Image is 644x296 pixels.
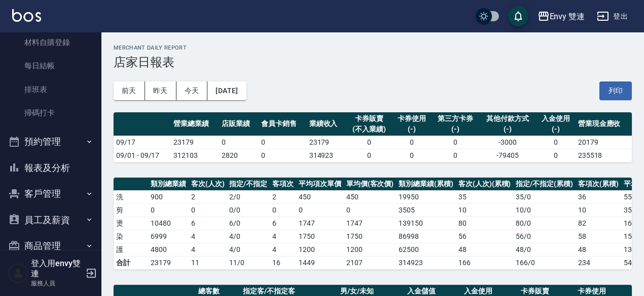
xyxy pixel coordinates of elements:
td: 1747 [344,217,397,230]
td: 4 / 0 [227,243,270,256]
td: 234 [576,256,621,269]
td: 0 [346,136,392,149]
td: 1750 [296,230,344,243]
div: 第三方卡券 [434,113,477,124]
td: 護 [114,243,148,256]
td: 2820 [219,149,259,162]
td: 剪 [114,203,148,217]
td: 6 [270,217,296,230]
button: 報表及分析 [4,155,97,181]
td: 0 [346,149,392,162]
h5: 登入用envy雙連 [31,259,83,279]
th: 客項次 [270,178,296,191]
div: 入金使用 [539,113,573,124]
th: 客次(人次)(累積) [456,178,514,191]
button: 列印 [599,81,632,100]
th: 會員卡銷售 [259,112,307,136]
td: 48 [576,243,621,256]
td: 10 [576,203,621,217]
td: 2 [189,190,227,203]
td: 10 / 0 [513,203,576,217]
td: 4 [189,243,227,256]
button: 員工及薪資 [4,207,97,233]
td: 10480 [148,217,189,230]
div: Envy 雙連 [550,10,585,23]
button: [DATE] [207,81,246,100]
td: 166/0 [513,256,576,269]
td: 4 [189,230,227,243]
td: 80 / 0 [513,217,576,230]
td: 900 [148,190,189,203]
td: 2 [270,190,296,203]
th: 客項次(累積) [576,178,621,191]
td: 450 [344,190,397,203]
td: 0 [259,136,307,149]
td: 4 / 0 [227,230,270,243]
td: 36 [576,190,621,203]
td: 48 [456,243,514,256]
th: 營業總業績 [171,112,219,136]
td: 23179 [307,136,346,149]
div: 其他付款方式 [482,113,533,124]
td: 2107 [344,256,397,269]
td: 314923 [307,149,346,162]
button: 商品管理 [4,233,97,259]
button: 客戶管理 [4,181,97,207]
th: 營業現金應收 [576,112,632,136]
button: 昨天 [145,81,176,100]
td: 0 [432,149,480,162]
td: 2 / 0 [227,190,270,203]
button: save [508,6,528,26]
a: 每日結帳 [4,54,97,77]
td: 314923 [396,256,456,269]
td: 62500 [396,243,456,256]
div: 卡券使用 [395,113,429,124]
td: 0 [259,149,307,162]
td: 4 [270,243,296,256]
td: 235518 [576,149,632,162]
td: 166 [456,256,514,269]
h2: Merchant Daily Report [114,45,632,51]
a: 材料自購登錄 [4,31,97,54]
td: 82 [576,217,621,230]
td: 20179 [576,136,632,149]
button: 今天 [176,81,208,100]
td: 1200 [296,243,344,256]
th: 客次(人次) [189,178,227,191]
th: 單均價(客次價) [344,178,397,191]
td: 1449 [296,256,344,269]
div: (-) [539,124,573,135]
td: 0 [270,203,296,217]
td: 0 [148,203,189,217]
td: 11 [189,256,227,269]
table: a dense table [114,112,632,162]
td: 0 [344,203,397,217]
td: 0 [432,136,480,149]
div: (-) [434,124,477,135]
div: 卡券販賣 [349,113,389,124]
td: -79405 [479,149,535,162]
td: 合計 [114,256,148,269]
div: (不入業績) [349,124,389,135]
td: 80 [456,217,514,230]
td: 3505 [396,203,456,217]
td: 0 / 0 [227,203,270,217]
td: 6 / 0 [227,217,270,230]
td: 23179 [171,136,219,149]
td: 4800 [148,243,189,256]
td: 6 [189,217,227,230]
td: 0 [296,203,344,217]
td: 35 / 0 [513,190,576,203]
p: 服務人員 [31,279,83,288]
td: 19950 [396,190,456,203]
td: 139150 [396,217,456,230]
img: Person [8,263,28,283]
td: 1747 [296,217,344,230]
td: 10 [456,203,514,217]
td: 6999 [148,230,189,243]
td: 0 [219,136,259,149]
th: 平均項次單價 [296,178,344,191]
td: 56 / 0 [513,230,576,243]
td: 35 [456,190,514,203]
button: 預約管理 [4,129,97,155]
